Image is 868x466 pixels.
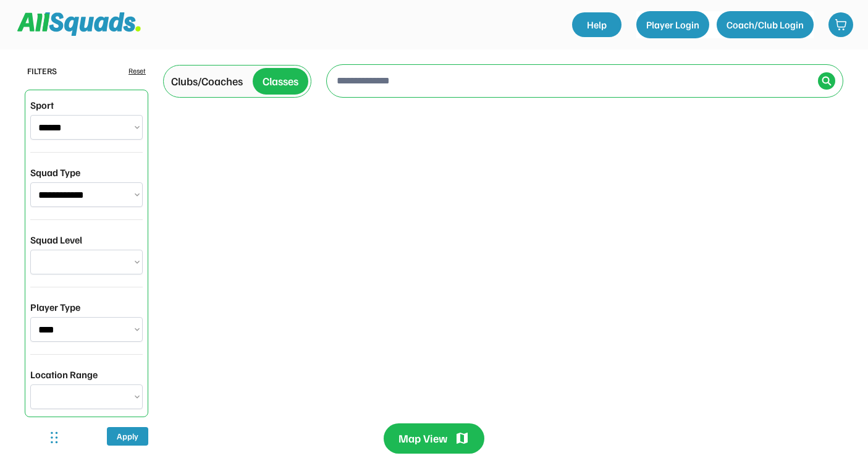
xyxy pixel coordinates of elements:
div: Squad Type [30,165,80,180]
div: Reset [129,66,146,77]
div: FILTERS [27,64,57,77]
div: Squad Level [30,232,82,247]
div: Classes [263,73,298,90]
div: Player Type [30,300,80,315]
div: Map View [398,431,447,446]
div: Sport [30,98,54,112]
img: Icon%20%2838%29.svg [822,76,832,86]
button: Coach/Club Login [717,11,814,38]
img: shopping-cart-01%20%281%29.svg [835,19,847,31]
button: Player Login [636,11,709,38]
div: Location Range [30,367,98,382]
div: Clubs/Coaches [171,73,243,90]
img: Squad%20Logo.svg [17,12,141,36]
a: Help [572,12,622,37]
